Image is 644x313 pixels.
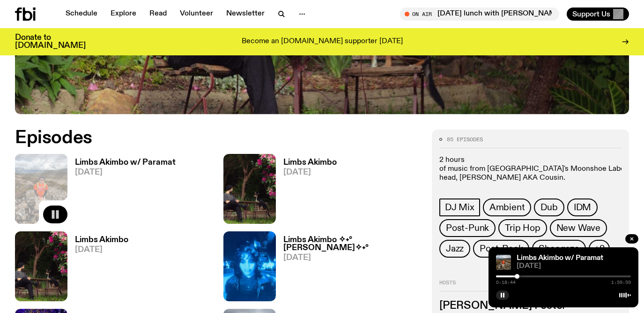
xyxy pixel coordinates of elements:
[75,246,128,254] span: [DATE]
[67,236,128,301] a: Limbs Akimbo[DATE]
[144,8,172,21] a: Read
[480,244,523,254] span: Post-Rock
[489,202,525,213] span: Ambient
[221,8,270,21] a: Newsletter
[446,223,489,233] span: Post-Punk
[439,219,496,237] a: Post-Punk
[283,236,421,252] h3: Limbs Akimbo ✧˖°[PERSON_NAME]✧˖°
[556,223,600,233] span: New Wave
[15,231,67,301] img: Jackson sits at an outdoor table, legs crossed and gazing at a black and brown dog also sitting a...
[445,202,474,213] span: DJ Mix
[60,8,103,21] a: Schedule
[439,240,470,258] a: Jazz
[223,154,276,224] img: Jackson sits at an outdoor table, legs crossed and gazing at a black and brown dog also sitting a...
[400,8,559,21] button: On Air[DATE] lunch with [PERSON_NAME]!
[517,254,603,262] a: Limbs Akimbo w/ Paramat
[473,240,529,258] a: Post-Rock
[75,236,128,244] h3: Limbs Akimbo
[567,198,598,216] a: IDM
[446,244,464,254] span: Jazz
[283,254,421,262] span: [DATE]
[505,223,540,233] span: Trip Hop
[75,159,176,167] h3: Limbs Akimbo w/ Paramat
[174,8,219,21] a: Volunteer
[439,280,622,291] h2: Hosts
[496,280,516,285] span: 0:18:44
[447,137,483,142] span: 85 episodes
[532,240,585,258] a: Shoegaze
[594,244,605,254] span: +2
[550,219,607,237] a: New Wave
[67,159,176,224] a: Limbs Akimbo w/ Paramat[DATE]
[276,159,337,224] a: Limbs Akimbo[DATE]
[15,130,421,146] h2: Episodes
[276,236,421,301] a: Limbs Akimbo ✧˖°[PERSON_NAME]✧˖°[DATE]
[283,159,337,167] h3: Limbs Akimbo
[589,240,610,258] button: +2
[574,202,591,213] span: IDM
[439,301,622,311] h3: [PERSON_NAME] Fester
[283,168,337,176] span: [DATE]
[572,10,610,18] span: Support Us
[15,34,86,50] h3: Donate to [DOMAIN_NAME]
[611,280,631,285] span: 1:59:59
[242,38,403,46] p: Become an [DOMAIN_NAME] supporter [DATE]
[534,198,564,216] a: Dub
[105,8,142,21] a: Explore
[539,244,579,254] span: Shoegaze
[517,263,631,270] span: [DATE]
[567,8,629,21] button: Support Us
[540,202,557,213] span: Dub
[483,198,532,216] a: Ambient
[439,198,480,216] a: DJ Mix
[439,156,622,183] p: 2 hours of music from [GEOGRAPHIC_DATA]'s Moonshoe Label head, [PERSON_NAME] AKA Cousin.
[498,219,547,237] a: Trip Hop
[75,168,176,176] span: [DATE]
